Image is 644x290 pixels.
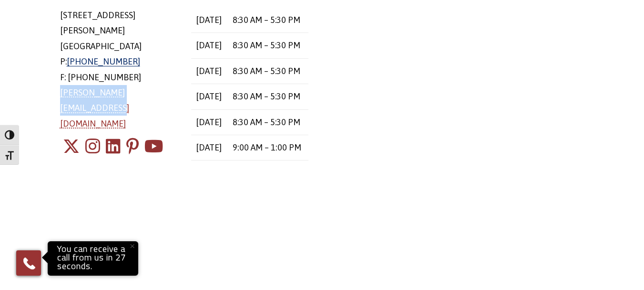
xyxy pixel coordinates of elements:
[191,58,227,84] td: [DATE]
[233,142,301,152] time: 9:00 AM – 1:00 PM
[191,33,227,58] td: [DATE]
[191,109,227,135] td: [DATE]
[191,84,227,109] td: [DATE]
[233,117,300,127] time: 8:30 AM – 5:30 PM
[85,131,100,161] a: Instagram
[233,66,300,76] time: 8:30 AM – 5:30 PM
[233,40,300,50] time: 8:30 AM – 5:30 PM
[60,8,177,131] p: [STREET_ADDRESS] [PERSON_NAME][GEOGRAPHIC_DATA] P: F: [PHONE_NUMBER]
[233,91,300,101] time: 8:30 AM – 5:30 PM
[191,135,227,160] td: [DATE]
[191,8,227,33] td: [DATE]
[233,15,300,25] time: 8:30 AM – 5:30 PM
[126,131,139,161] a: Pinterest
[60,87,129,129] a: [PERSON_NAME][EMAIL_ADDRESS][DOMAIN_NAME]
[67,56,140,66] a: [PHONE_NUMBER]
[106,131,121,161] a: LinkedIn
[144,131,163,161] a: Youtube
[63,131,80,161] a: X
